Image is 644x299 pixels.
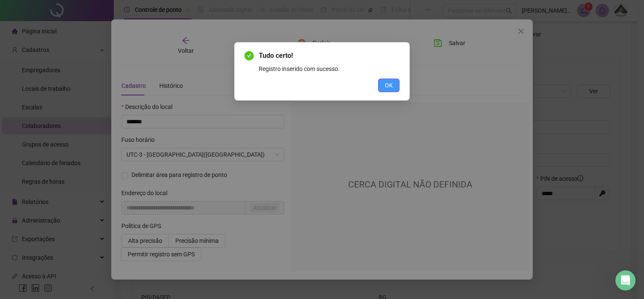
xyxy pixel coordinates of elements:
[259,52,293,60] span: Tudo certo!
[378,79,400,92] button: OK
[385,81,393,90] span: OK
[259,65,340,72] span: Registro inserido com sucesso.
[615,270,636,291] iframe: Intercom live chat
[244,51,254,60] span: check-circle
